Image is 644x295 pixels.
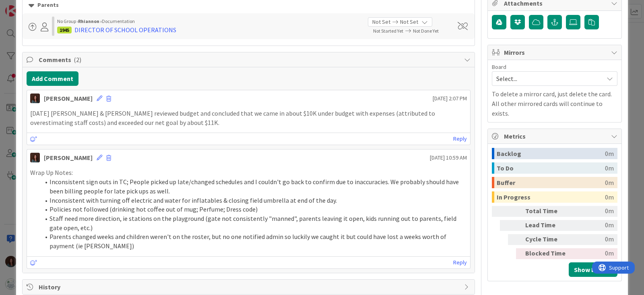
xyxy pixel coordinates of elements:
span: No Group › [57,18,78,24]
span: Mirrors [504,48,607,57]
p: To delete a mirror card, just delete the card. All other mirrored cards will continue to exists. [492,89,617,118]
button: Add Comment [27,71,78,86]
span: Comments [39,55,460,64]
a: Reply [453,258,467,268]
div: Cycle Time [525,234,570,245]
div: Total Time [525,206,570,217]
li: Inconsistent with turning off electric and water for inflatables & closing field umbrella at end ... [40,196,467,205]
div: Lead Time [525,220,570,231]
div: Blocked Time [525,248,570,259]
span: ( 2 ) [74,56,81,64]
span: Not Set [372,18,390,26]
div: 0m [573,206,614,217]
div: 0m [573,220,614,231]
div: 0m [605,148,614,159]
li: Inconsistent sign outs in TC; People picked up late/changed schedules and I couldn't go back to c... [40,177,467,195]
li: Policies not followed (drinking hot coffee out of mug; Perfume; Dress code) [40,205,467,214]
p: [DATE] [PERSON_NAME] & [PERSON_NAME] reviewed budget and concluded that we came in about $10K und... [30,109,467,127]
li: Staff need more direction, ie stations on the playground (gate not consistently "manned", parents... [40,214,467,232]
div: Backlog [497,148,605,159]
b: Rhiannon › [78,18,102,24]
span: Documentation [102,18,135,24]
span: [DATE] 10:59 AM [430,154,467,162]
span: Board [492,64,506,70]
span: History [39,282,460,292]
div: 0m [605,162,614,174]
div: To Do [497,162,605,174]
div: DIRECTOR OF SCHOOL OPERATIONS [74,25,176,35]
p: Wrap Up Notes: [30,168,467,177]
div: 0m [605,191,614,203]
img: RF [30,93,40,103]
div: 0m [573,234,614,245]
span: Not Started Yet [373,28,403,34]
span: Not Set [400,18,418,26]
div: Buffer [497,177,605,188]
button: Show Details [569,262,617,277]
div: In Progress [497,191,605,203]
div: 0m [605,177,614,188]
div: [PERSON_NAME] [44,93,93,103]
div: 1945 [57,27,72,33]
span: Metrics [504,131,607,141]
img: RF [30,153,40,162]
span: [DATE] 2:07 PM [433,94,467,103]
span: Support [17,1,37,11]
a: Reply [453,134,467,144]
span: Not Done Yet [413,28,439,34]
div: 0m [573,248,614,259]
span: Select... [496,73,599,84]
div: [PERSON_NAME] [44,153,93,162]
li: Parents changed weeks and children weren't on the roster, but no one notified admin so luckily we... [40,232,467,250]
div: Parents [29,1,469,10]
